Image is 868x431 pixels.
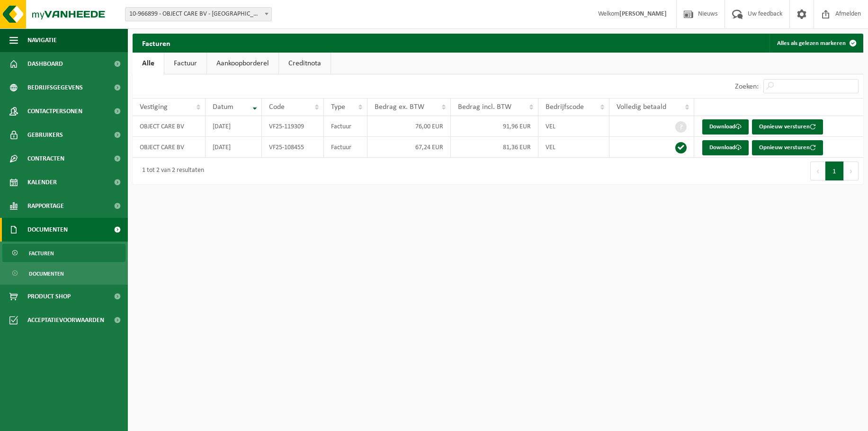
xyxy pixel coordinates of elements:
span: Gebruikers [27,123,63,147]
span: Dashboard [27,52,63,76]
button: Alles als gelezen markeren [770,34,862,53]
td: [DATE] [206,116,262,137]
span: Bedrag incl. BTW [458,103,511,111]
td: VEL [538,116,609,137]
a: Download [702,119,749,135]
td: 81,36 EUR [451,137,539,158]
span: Rapportage [27,194,64,218]
span: Code [269,103,285,111]
td: OBJECT CARE BV [133,116,206,137]
span: Bedrag ex. BTW [375,103,424,111]
button: Next [844,162,859,180]
span: 10-966899 - OBJECT CARE BV - DENDERMONDE [125,7,272,21]
a: Download [702,140,749,155]
a: Documenten [2,264,125,282]
span: Documenten [27,218,68,242]
a: Factuur [164,53,206,74]
strong: [PERSON_NAME] [619,10,667,18]
td: 76,00 EUR [367,116,451,137]
div: 1 tot 2 van 2 resultaten [137,162,204,180]
a: Alle [133,53,164,74]
td: [DATE] [206,137,262,158]
span: Bedrijfsgegevens [27,76,83,99]
td: VF25-119309 [262,116,324,137]
button: Opnieuw versturen [752,119,823,135]
span: Acceptatievoorwaarden [27,308,104,332]
button: Previous [810,162,825,180]
td: OBJECT CARE BV [133,137,206,158]
button: 1 [825,162,844,180]
span: Type [331,103,345,111]
h2: Facturen [133,34,180,52]
span: 10-966899 - OBJECT CARE BV - DENDERMONDE [125,8,271,21]
span: Bedrijfscode [546,103,584,111]
td: Factuur [324,116,367,137]
td: 67,24 EUR [367,137,451,158]
span: Navigatie [27,28,57,52]
span: Datum [213,103,233,111]
td: Factuur [324,137,367,158]
td: VEL [538,137,609,158]
span: Kalender [27,171,57,194]
label: Zoeken: [735,83,759,90]
span: Vestiging [140,103,168,111]
span: Contracten [27,147,64,171]
td: VF25-108455 [262,137,324,158]
td: 91,96 EUR [451,116,539,137]
span: Product Shop [27,285,71,308]
a: Creditnota [279,53,331,74]
span: Contactpersonen [27,99,82,123]
button: Opnieuw versturen [752,140,823,155]
a: Aankoopborderel [207,53,278,74]
span: Facturen [29,244,54,262]
span: Documenten [29,265,64,283]
a: Facturen [2,244,125,262]
span: Volledig betaald [617,103,666,111]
